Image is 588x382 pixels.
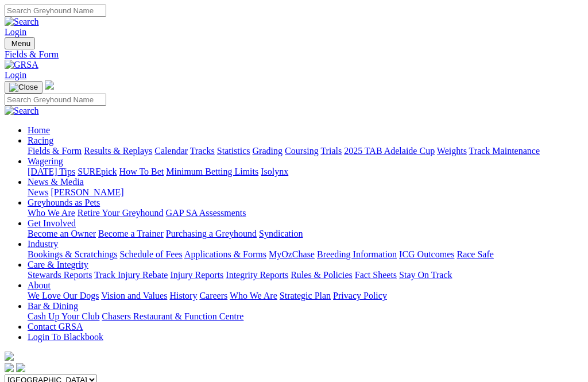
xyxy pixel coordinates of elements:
[170,270,223,280] a: Injury Reports
[226,270,288,280] a: Integrity Reports
[317,249,397,259] a: Breeding Information
[169,291,197,300] a: History
[166,208,246,218] a: GAP SA Assessments
[5,27,26,37] a: Login
[28,146,82,156] a: Fields & Form
[5,94,106,106] input: Search
[28,187,583,198] div: News & Media
[5,352,14,361] img: logo-grsa-white.png
[399,249,454,259] a: ICG Outcomes
[166,229,257,238] a: Purchasing a Greyhound
[28,208,75,218] a: Who We Are
[28,218,76,228] a: Get Involved
[102,311,243,321] a: Chasers Restaurant & Function Centre
[5,5,106,17] input: Search
[28,311,583,322] div: Bar & Dining
[28,322,83,331] a: Contact GRSA
[28,249,583,260] div: Industry
[230,291,277,300] a: Who We Are
[28,301,78,311] a: Bar & Dining
[84,146,152,156] a: Results & Replays
[28,198,100,207] a: Greyhounds as Pets
[28,239,58,249] a: Industry
[184,249,266,259] a: Applications & Forms
[28,311,99,321] a: Cash Up Your Club
[457,249,493,259] a: Race Safe
[154,146,188,156] a: Calendar
[28,270,92,280] a: Stewards Reports
[5,81,42,94] button: Toggle navigation
[5,17,39,27] img: Search
[199,291,227,300] a: Careers
[78,167,117,176] a: SUREpick
[28,229,583,239] div: Get Involved
[51,187,123,197] a: [PERSON_NAME]
[119,249,182,259] a: Schedule of Fees
[5,60,38,70] img: GRSA
[469,146,540,156] a: Track Maintenance
[28,136,53,145] a: Racing
[399,270,452,280] a: Stay On Track
[28,146,583,156] div: Racing
[28,167,583,177] div: Wagering
[28,270,583,280] div: Care & Integrity
[217,146,250,156] a: Statistics
[437,146,467,156] a: Weights
[16,363,25,372] img: twitter.svg
[78,208,164,218] a: Retire Your Greyhound
[28,332,103,342] a: Login To Blackbook
[28,156,63,166] a: Wagering
[28,229,96,238] a: Become an Owner
[94,270,168,280] a: Track Injury Rebate
[28,291,583,301] div: About
[28,208,583,218] div: Greyhounds as Pets
[5,70,26,80] a: Login
[28,280,51,290] a: About
[98,229,164,238] a: Become a Trainer
[5,37,35,49] button: Toggle navigation
[280,291,331,300] a: Strategic Plan
[5,49,583,60] a: Fields & Form
[9,83,38,92] img: Close
[320,146,342,156] a: Trials
[11,39,30,48] span: Menu
[285,146,319,156] a: Coursing
[45,80,54,90] img: logo-grsa-white.png
[28,167,75,176] a: [DATE] Tips
[28,125,50,135] a: Home
[101,291,167,300] a: Vision and Values
[5,363,14,372] img: facebook.svg
[344,146,435,156] a: 2025 TAB Adelaide Cup
[28,177,84,187] a: News & Media
[291,270,353,280] a: Rules & Policies
[259,229,303,238] a: Syndication
[333,291,387,300] a: Privacy Policy
[355,270,397,280] a: Fact Sheets
[253,146,283,156] a: Grading
[28,187,48,197] a: News
[190,146,215,156] a: Tracks
[28,260,88,269] a: Care & Integrity
[28,249,117,259] a: Bookings & Scratchings
[28,291,99,300] a: We Love Our Dogs
[5,106,39,116] img: Search
[119,167,164,176] a: How To Bet
[269,249,315,259] a: MyOzChase
[261,167,288,176] a: Isolynx
[166,167,258,176] a: Minimum Betting Limits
